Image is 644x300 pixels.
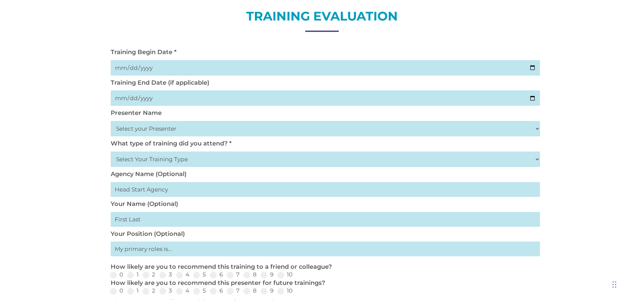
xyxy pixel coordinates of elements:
[111,182,540,197] input: Head Start Agency
[111,170,186,178] label: Agency Name (Optional)
[111,48,176,56] label: Training Begin Date *
[111,263,537,271] p: How likely are you to recommend this training to a friend or colleague?
[111,79,209,86] label: Training End Date (if applicable)
[210,272,223,277] label: 6
[277,272,292,277] label: 10
[612,274,616,295] div: Drag
[244,272,257,277] label: 8
[111,140,231,147] label: What type of training did you attend? *
[210,288,223,294] label: 6
[143,272,155,277] label: 2
[159,272,172,277] label: 3
[127,288,139,294] label: 1
[111,200,178,208] label: Your Name (Optional)
[159,288,172,294] label: 3
[261,272,273,277] label: 9
[127,272,139,277] label: 1
[176,288,189,294] label: 4
[143,288,155,294] label: 2
[277,288,292,294] label: 10
[244,288,257,294] label: 8
[227,288,239,294] label: 7
[107,8,537,28] h2: TRAINING EVALUATION
[111,242,540,256] input: My primary roles is...
[111,279,537,287] p: How likely are you to recommend this presenter for future trainings?
[111,109,162,117] label: Presenter Name
[261,288,273,294] label: 9
[176,272,189,277] label: 4
[110,288,123,294] label: 0
[110,272,123,277] label: 0
[193,288,206,294] label: 5
[111,212,540,227] input: First Last
[111,230,185,238] label: Your Position (Optional)
[193,272,206,277] label: 5
[227,272,239,277] label: 7
[534,227,644,300] iframe: Chat Widget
